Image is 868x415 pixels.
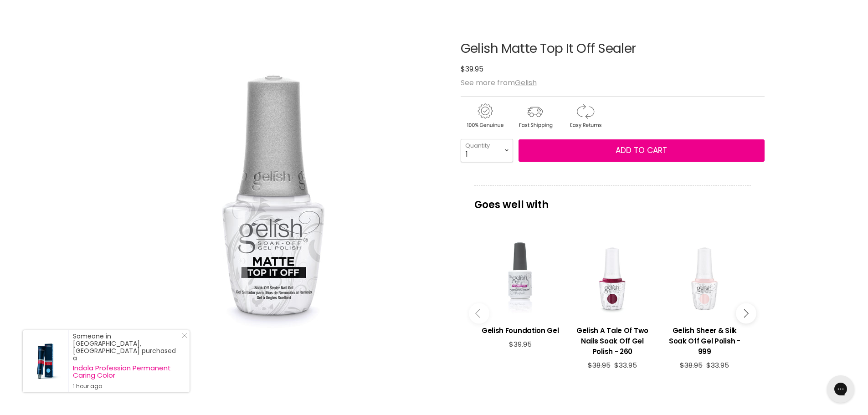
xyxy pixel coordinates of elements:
[178,333,187,342] a: Close Notification
[561,102,609,130] img: returns.gif
[515,77,537,88] a: Gelish
[680,360,703,370] span: $38.95
[479,325,562,336] h3: Gelish Foundation Gel
[474,185,751,215] p: Goes well with
[706,360,729,370] span: $33.95
[104,19,444,359] div: Gelish Matte Top It Off Sealer image. Click or Scroll to Zoom.
[73,333,180,390] div: Someone in [GEOGRAPHIC_DATA], [GEOGRAPHIC_DATA] purchased a
[461,102,509,130] img: genuine.gif
[571,318,654,361] a: View product:Gelish A Tale Of Two Nails Soak Off Gel Polish - 260
[182,333,187,338] svg: Close Icon
[73,383,180,390] small: 1 hour ago
[663,318,746,361] a: View product:Gelish Sheer & Silk Soak Off Gel Polish - 999
[822,372,859,406] iframe: Gorgias live chat messenger
[511,102,559,130] img: shipping.gif
[588,360,611,370] span: $38.95
[571,325,654,357] h3: Gelish A Tale Of Two Nails Soak Off Gel Polish - 260
[509,339,532,349] span: $39.95
[205,30,343,348] img: Gelish Matte Top It Off Sealer
[23,330,68,392] a: Visit product page
[461,139,513,162] select: Quantity
[461,42,765,56] h1: Gelish Matte Top It Off Sealer
[519,139,765,162] button: Add to cart
[461,77,537,88] span: See more from
[616,145,667,156] span: Add to cart
[461,64,483,74] span: $39.95
[103,365,446,391] div: Product thumbnails
[614,360,637,370] span: $33.95
[73,364,180,379] a: Indola Profession Permanent Caring Color
[479,318,562,340] a: View product:Gelish Foundation Gel
[663,325,746,357] h3: Gelish Sheer & Silk Soak Off Gel Polish - 999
